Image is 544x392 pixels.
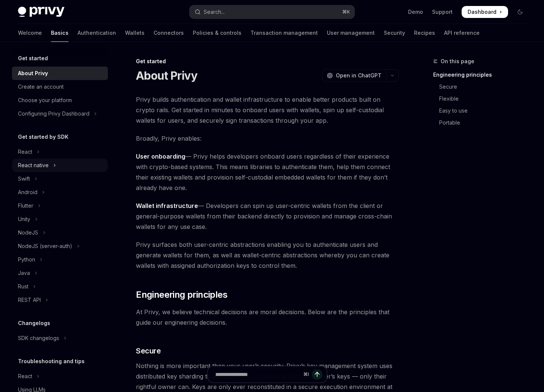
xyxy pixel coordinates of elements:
div: Configuring Privy Dashboard [18,109,89,118]
button: Toggle Java section [12,266,108,280]
a: Choose your platform [12,94,108,107]
span: At Privy, we believe technical decisions are moral decisions. Below are the principles that guide... [136,307,399,328]
button: Toggle Configuring Privy Dashboard section [12,107,108,120]
a: Security [384,24,405,42]
a: Portable [433,117,532,129]
div: React [18,372,32,381]
a: Demo [408,8,423,16]
span: Privy surfaces both user-centric abstractions enabling you to authenticate users and generate wal... [136,239,399,271]
a: Create an account [12,80,108,94]
div: Java [18,269,30,278]
button: Toggle REST API section [12,293,108,307]
span: — Privy helps developers onboard users regardless of their experience with crypto-based systems. ... [136,151,399,193]
a: Engineering principles [433,69,532,81]
a: Flexible [433,93,532,105]
button: Toggle SDK changelogs section [12,331,108,345]
a: Dashboard [462,6,508,18]
a: API reference [444,24,480,42]
div: NodeJS (server-auth) [18,242,72,251]
button: Send message [312,369,322,380]
span: ⌘ K [342,9,350,15]
button: Toggle Android section [12,186,108,199]
a: Easy to use [433,105,532,117]
button: Open in ChatGPT [322,69,386,82]
button: Open search [189,5,355,19]
div: Flutter [18,201,33,210]
div: Swift [18,174,30,183]
a: Basics [51,24,69,42]
span: — Developers can spin up user-centric wallets from the client or general-purpose wallets from the... [136,200,399,232]
h5: Changelogs [18,319,50,328]
div: Android [18,188,37,197]
button: Toggle dark mode [514,6,526,18]
button: Toggle NodeJS (server-auth) section [12,239,108,253]
a: User management [327,24,375,42]
span: Open in ChatGPT [336,72,382,79]
a: About Privy [12,67,108,80]
h1: About Privy [136,69,197,82]
span: Broadly, Privy enables: [136,133,399,144]
div: NodeJS [18,228,38,237]
a: Recipes [414,24,435,42]
div: Search... [204,7,225,16]
button: Toggle Rust section [12,280,108,293]
a: Connectors [154,24,184,42]
button: Toggle React section [12,370,108,383]
a: Secure [433,81,532,93]
div: React native [18,161,49,170]
div: Unity [18,215,30,224]
div: Get started [136,58,399,65]
button: Toggle React section [12,145,108,159]
strong: Wallet infrastructure [136,202,198,209]
h5: Get started by SDK [18,132,69,141]
a: Welcome [18,24,42,42]
h5: Get started [18,54,48,63]
input: Ask a question... [215,366,300,383]
div: Choose your platform [18,96,72,105]
button: Toggle Python section [12,253,108,266]
a: Support [432,8,453,16]
button: Toggle Unity section [12,212,108,226]
span: Privy builds authentication and wallet infrastructure to enable better products built on crypto r... [136,94,399,126]
div: Python [18,255,35,264]
button: Toggle NodeJS section [12,226,108,239]
span: Engineering principles [136,289,227,301]
a: Transaction management [250,24,318,42]
button: Toggle React native section [12,159,108,172]
div: Create an account [18,82,64,91]
h5: Troubleshooting and tips [18,357,85,366]
div: Rust [18,282,28,291]
span: Secure [136,346,161,356]
a: Policies & controls [193,24,241,42]
img: dark logo [18,7,64,17]
strong: User onboarding [136,153,185,160]
div: SDK changelogs [18,334,59,343]
div: REST API [18,295,41,304]
button: Toggle Flutter section [12,199,108,212]
div: About Privy [18,69,48,78]
a: Authentication [78,24,116,42]
span: On this page [441,57,474,66]
a: Wallets [125,24,145,42]
div: React [18,147,32,156]
span: Dashboard [468,8,496,16]
button: Toggle Swift section [12,172,108,186]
